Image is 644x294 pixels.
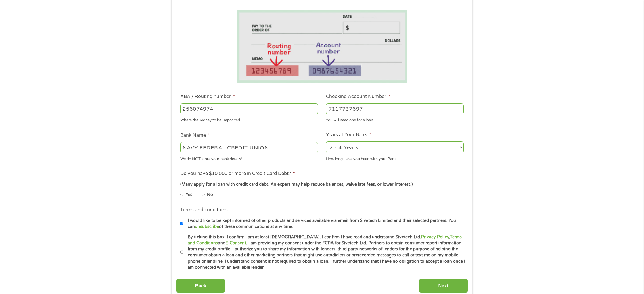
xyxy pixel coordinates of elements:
label: No [207,192,213,198]
img: Routing number location [237,10,407,83]
a: Terms and Conditions [188,235,462,245]
label: Checking Account Number [326,94,390,100]
a: unsubscribe [195,224,219,229]
input: 345634636 [326,103,464,114]
label: I would like to be kept informed of other products and services available via email from Sivetech... [183,218,465,230]
input: 263177916 [180,103,318,114]
input: Back [176,279,225,293]
label: Years at Your Bank [326,132,371,138]
label: Yes [186,192,192,198]
label: Bank Name [180,132,210,139]
div: Where the Money to be Deposited [180,116,318,123]
label: Do you have $10,000 or more in Credit Card Debt? [180,171,295,177]
input: Next [419,279,468,293]
a: Privacy Policy [421,235,449,239]
label: ABA / Routing number [180,94,235,100]
label: Terms and conditions [180,207,228,213]
label: By ticking this box, I confirm I am at least [DEMOGRAPHIC_DATA]. I confirm I have read and unders... [183,234,465,271]
a: E-Consent [225,241,246,245]
div: (Many apply for a loan with credit card debt. An expert may help reduce balances, waive late fees... [180,181,464,188]
div: We do NOT store your bank details! [180,154,318,162]
div: You will need one for a loan. [326,116,464,123]
div: How long Have you been with your Bank [326,154,464,162]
